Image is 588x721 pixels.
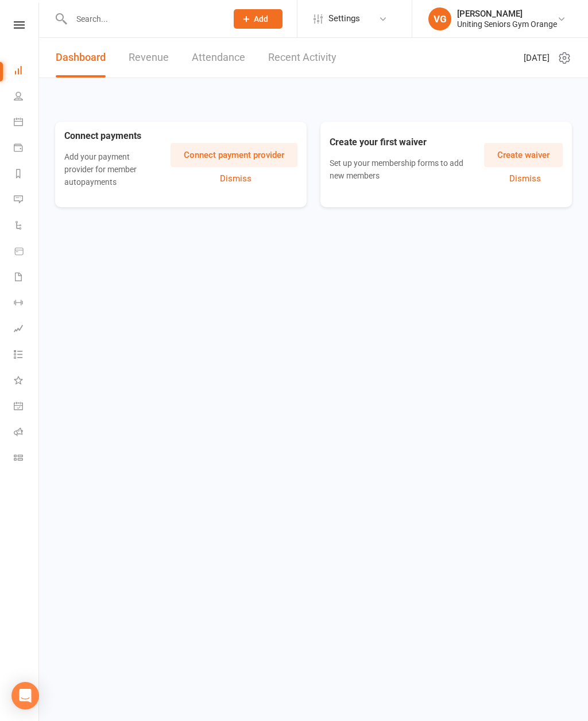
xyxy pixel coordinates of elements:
[14,239,40,265] a: Product Sales
[457,9,557,19] div: [PERSON_NAME]
[14,84,40,110] a: People
[234,9,283,29] button: Add
[64,131,171,141] h3: Connect payments
[64,150,160,189] p: Add your payment provider for member autopayments
[68,11,219,27] input: Search...
[14,162,40,188] a: Reports
[428,7,451,30] div: VG
[457,19,557,29] div: Uniting Seniors Gym Orange
[11,682,39,710] div: Open Intercom Messenger
[14,59,40,84] a: Dashboard
[14,317,40,343] a: Assessments
[56,38,106,77] a: Dashboard
[524,51,550,65] span: [DATE]
[192,38,245,77] a: Attendance
[330,157,469,183] p: Set up your membership forms to add new members
[14,420,40,446] a: Roll call kiosk mode
[268,38,336,77] a: Recent Activity
[487,172,563,185] button: Dismiss
[129,38,169,77] a: Revenue
[14,110,40,136] a: Calendar
[14,446,40,472] a: Class kiosk mode
[14,369,40,394] a: What's New
[330,137,484,148] h3: Create your first waiver
[484,143,563,167] button: Create waiver
[14,136,40,162] a: Payments
[173,172,297,185] button: Dismiss
[14,394,40,420] a: General attendance kiosk mode
[171,143,297,167] button: Connect payment provider
[254,14,268,24] span: Add
[328,6,360,32] span: Settings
